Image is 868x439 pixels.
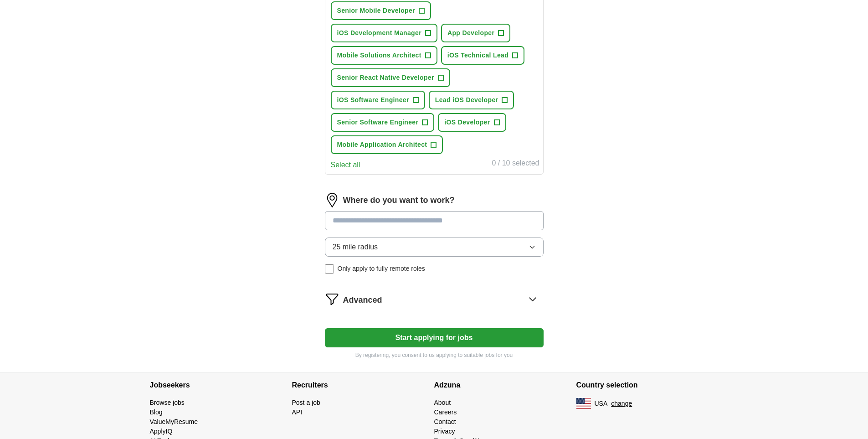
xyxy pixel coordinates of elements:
[434,418,456,425] a: Contact
[150,428,173,435] a: ApplyIQ
[337,73,434,83] span: Senior React Native Developer
[292,399,320,406] a: Post a job
[447,51,508,60] span: iOS Technical Lead
[325,328,544,347] button: Start applying for jobs
[331,68,450,87] button: Senior React Native Developer
[150,418,198,425] a: ValueMyResume
[441,24,510,42] button: App Developer
[492,158,539,170] div: 0 / 10 selected
[611,399,632,408] button: change
[343,294,382,306] span: Advanced
[434,399,451,406] a: About
[331,1,431,20] button: Senior Mobile Developer
[325,292,339,306] img: filter
[429,91,514,109] button: Lead iOS Developer
[337,95,409,105] span: iOS Software Engineer
[434,408,457,416] a: Careers
[576,398,591,409] img: US flag
[337,51,421,60] span: Mobile Solutions Architect
[441,46,524,65] button: iOS Technical Lead
[333,242,378,253] span: 25 mile radius
[150,408,163,416] a: Blog
[337,140,427,150] span: Mobile Application Architect
[338,264,425,274] span: Only apply to fully remote roles
[434,428,455,435] a: Privacy
[331,24,437,42] button: iOS Development Manager
[331,91,425,109] button: iOS Software Engineer
[325,264,334,274] input: Only apply to fully remote roles
[325,351,544,359] p: By registering, you consent to us applying to suitable jobs for you
[325,238,544,257] button: 25 mile radius
[331,113,435,132] button: Senior Software Engineer
[292,408,303,416] a: API
[595,399,608,408] span: USA
[331,46,437,65] button: Mobile Solutions Architect
[343,194,455,207] label: Where do you want to work?
[447,28,494,38] span: App Developer
[337,118,419,127] span: Senior Software Engineer
[325,193,339,207] img: location.png
[435,95,498,105] span: Lead iOS Developer
[331,135,443,154] button: Mobile Application Architect
[576,372,719,398] h4: Country selection
[337,28,421,38] span: iOS Development Manager
[438,113,506,132] button: iOS Developer
[444,118,490,127] span: iOS Developer
[337,6,415,15] span: Senior Mobile Developer
[150,399,185,406] a: Browse jobs
[331,160,360,170] button: Select all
